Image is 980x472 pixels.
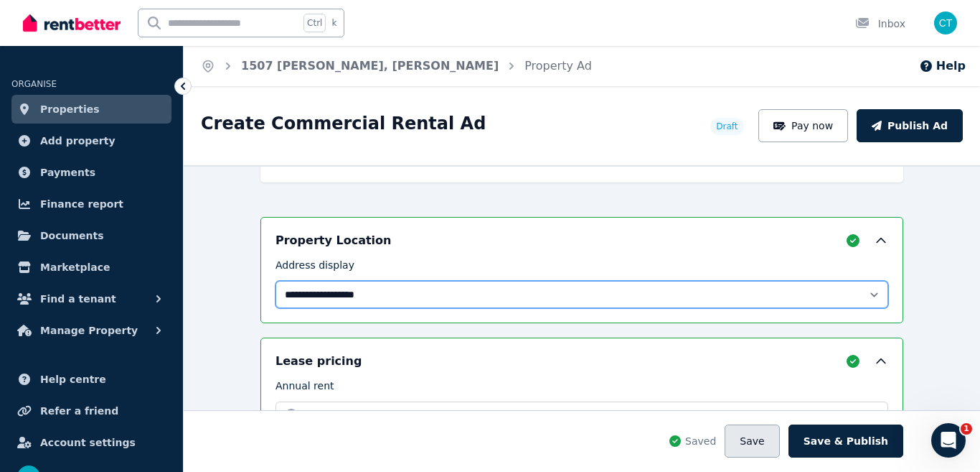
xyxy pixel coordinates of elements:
[40,195,123,213] span: Finance report
[275,353,362,370] h5: Lease pricing
[857,109,963,142] button: Publish Ad
[23,12,121,34] img: RentBetter
[961,423,972,435] span: 1
[716,121,738,132] span: Draft
[11,95,171,124] a: Properties
[40,132,116,149] span: Add property
[275,258,354,278] label: Address display
[275,379,334,399] label: Annual rent
[275,232,391,249] h5: Property Location
[758,109,849,142] button: Pay now
[934,11,957,34] img: Claire Tao
[40,164,95,181] span: Payments
[303,14,326,32] span: Ctrl
[241,59,499,73] a: 1507 [PERSON_NAME], [PERSON_NAME]
[685,434,716,448] span: Saved
[524,59,592,73] a: Property Ad
[11,126,171,155] a: Add property
[331,17,336,29] span: k
[40,402,118,420] span: Refer a friend
[725,425,779,458] button: Save
[40,101,100,118] span: Properties
[40,322,138,339] span: Manage Property
[11,158,171,187] a: Payments
[11,190,171,218] a: Finance report
[11,284,171,313] button: Find a tenant
[40,434,136,451] span: Account settings
[40,227,104,244] span: Documents
[11,365,171,394] a: Help centre
[855,17,905,31] div: Inbox
[184,46,609,86] nav: Breadcrumb
[11,253,171,282] a: Marketplace
[931,423,966,458] iframe: Intercom live chat
[11,428,171,457] a: Account settings
[788,425,903,458] button: Save & Publish
[40,290,116,307] span: Find a tenant
[201,112,486,135] h1: Create Commercial Rental Ad
[11,79,57,89] span: ORGANISE
[11,397,171,425] a: Refer a friend
[11,221,171,250] a: Documents
[919,57,966,75] button: Help
[40,371,106,388] span: Help centre
[11,316,171,345] button: Manage Property
[40,259,110,276] span: Marketplace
